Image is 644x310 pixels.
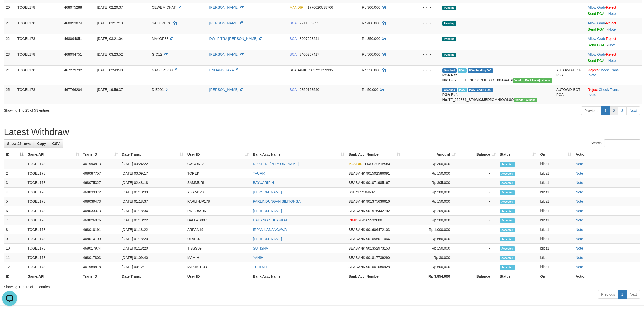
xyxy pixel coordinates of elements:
td: Rp 150,000 [402,244,458,253]
td: 468018191 [81,225,120,234]
span: SEABANK [348,209,365,213]
div: - - - [409,87,438,92]
td: 468017974 [81,244,120,253]
a: Note [608,59,616,63]
td: 9 [4,234,25,244]
td: 3 [4,178,25,188]
td: · [586,50,642,65]
span: SEABANK [348,237,365,241]
td: [DATE] 00:12:11 [120,262,185,272]
td: 1 [4,159,25,169]
td: MAMIH [185,253,251,262]
td: - [458,262,498,272]
span: GACOR1789 [152,68,173,72]
span: Copy 7177104692 to clipboard [355,190,375,194]
a: Note [589,93,596,97]
td: - [458,197,498,206]
td: [DATE] 01:18:20 [120,234,185,244]
a: Note [608,27,616,31]
td: Rp 500,000 [402,262,458,272]
td: ARPAN19 [185,225,251,234]
label: Search: [591,139,640,147]
span: MANDIRI [348,162,363,166]
td: TISSS09 [185,244,251,253]
td: · [586,3,642,18]
td: TOGEL178 [15,18,62,34]
td: Rp 200,000 [402,188,458,197]
td: [DATE] 01:18:22 [120,216,185,225]
td: TOGEL178 [25,234,81,244]
td: 468014199 [81,234,120,244]
span: Copy 901055011064 to clipboard [366,237,390,241]
td: TOGEL178 [25,197,81,206]
span: Copy 1770020838766 to clipboard [308,5,333,9]
span: Rp 350.000 [362,37,380,41]
span: Rp 50.000 [362,88,378,92]
span: Copy 901375636616 to clipboard [366,199,390,203]
a: Send PGA [588,43,604,47]
td: bilcs1 [538,159,574,169]
b: PGA Ref. No: [442,93,458,102]
td: 4 [4,188,25,197]
span: MAYOR88 [152,37,169,41]
td: 468087757 [81,169,120,178]
span: Copy 901071985167 to clipboard [366,181,390,185]
a: Check Trans [599,88,619,92]
td: 20 [4,3,15,18]
td: 468026076 [81,216,120,225]
td: TOGEL178 [25,253,81,262]
td: TOGEL178 [15,65,62,85]
td: bilcs1 [538,216,574,225]
th: ID [4,272,25,281]
span: [DATE] 03:21:04 [97,37,123,41]
span: Grabbed [442,68,457,73]
span: · [588,21,606,25]
a: [PERSON_NAME] [209,88,239,92]
span: Copy 704265532000 to clipboard [358,218,382,222]
span: Accepted [500,218,515,223]
td: 25 [4,85,15,104]
td: 6 [4,206,25,216]
td: 12 [4,262,25,272]
span: Vendor URL: https://checkout5.1velocity.biz [513,78,552,83]
td: Rp 200,000 [402,216,458,225]
span: BSI [348,190,354,194]
span: Vendor URL: https://settle4.1velocity.biz [514,98,537,102]
span: Copy 1140020515964 to clipboard [364,162,390,166]
span: Copy 8907093241 to clipboard [300,37,319,41]
span: SEABANK [348,228,365,232]
th: Date Trans.: activate to sort column ascending [120,150,185,159]
input: Search: [604,139,640,147]
td: TOPEK [185,169,251,178]
span: SAKURIT76 [152,21,171,25]
span: 467766204 [64,88,82,92]
span: Copy 2711639693 to clipboard [300,21,319,25]
td: bilcs1 [538,244,574,253]
td: Rp 150,000 [402,169,458,178]
a: [PERSON_NAME] [253,237,282,241]
span: CIMB [348,218,357,222]
a: Allow Grab [588,5,605,9]
td: TOGEL178 [25,188,81,197]
a: Note [576,190,583,194]
a: CSV [49,139,63,148]
b: PGA Ref. No: [442,73,458,82]
td: ULAR07 [185,234,251,244]
td: bilcs1 [538,234,574,244]
th: Balance: activate to sort column ascending [458,150,498,159]
td: [DATE] 02:48:18 [120,178,185,188]
a: Next [626,106,640,115]
span: · [588,52,606,56]
td: 468033373 [81,206,120,216]
td: TOGEL178 [25,178,81,188]
td: Rp 305,000 [402,178,458,188]
div: - - - [409,36,438,41]
span: Grabbed [442,88,457,92]
a: RIZKI TRI [PERSON_NAME] [253,162,299,166]
td: [DATE] 01:18:39 [120,188,185,197]
a: Note [608,43,616,47]
th: Amount: activate to sort column ascending [402,150,458,159]
a: DADANG SUBARKAH [253,218,289,222]
span: Accepted [500,256,515,260]
span: SEABANK [348,246,365,250]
